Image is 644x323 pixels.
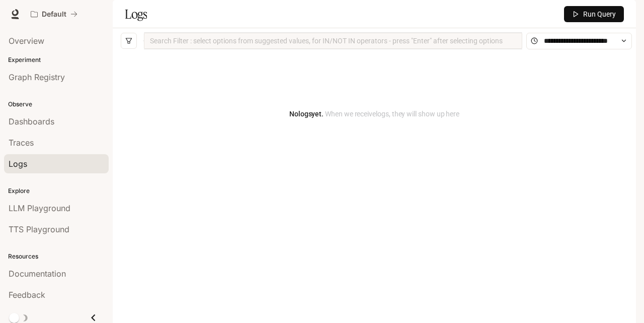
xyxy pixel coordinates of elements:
span: Run Query [583,9,616,20]
button: Run Query [564,6,624,22]
span: filter [125,37,132,44]
p: Default [42,10,66,19]
article: No logs yet. [289,108,459,119]
button: All workspaces [26,4,82,24]
button: filter [121,33,137,49]
h1: Logs [125,4,147,24]
span: When we receive logs , they will show up here [324,110,459,118]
